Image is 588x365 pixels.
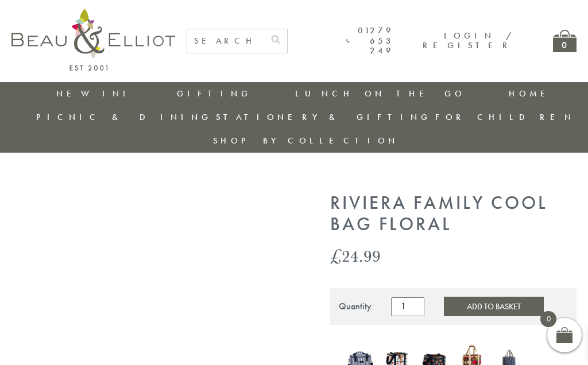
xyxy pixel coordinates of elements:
bdi: 24.99 [330,244,381,267]
a: Gifting [177,88,252,99]
a: 01279 653 249 [346,26,394,56]
button: Add to Basket [444,297,544,316]
a: Login / Register [423,30,513,51]
input: SEARCH [187,29,264,53]
a: Home [509,88,555,99]
a: For Children [435,111,575,123]
a: Shop by collection [213,135,399,146]
a: Picnic & Dining [36,111,212,123]
img: logo [11,9,175,71]
span: 0 [540,311,556,327]
a: Stationery & Gifting [216,111,431,123]
a: 0 [553,30,577,52]
span: £ [330,244,342,267]
a: New in! [56,88,133,99]
div: Quantity [339,301,372,312]
input: Product quantity [391,297,424,316]
a: Lunch On The Go [295,88,465,99]
h1: Riviera Family Cool Bag Floral [330,193,577,235]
